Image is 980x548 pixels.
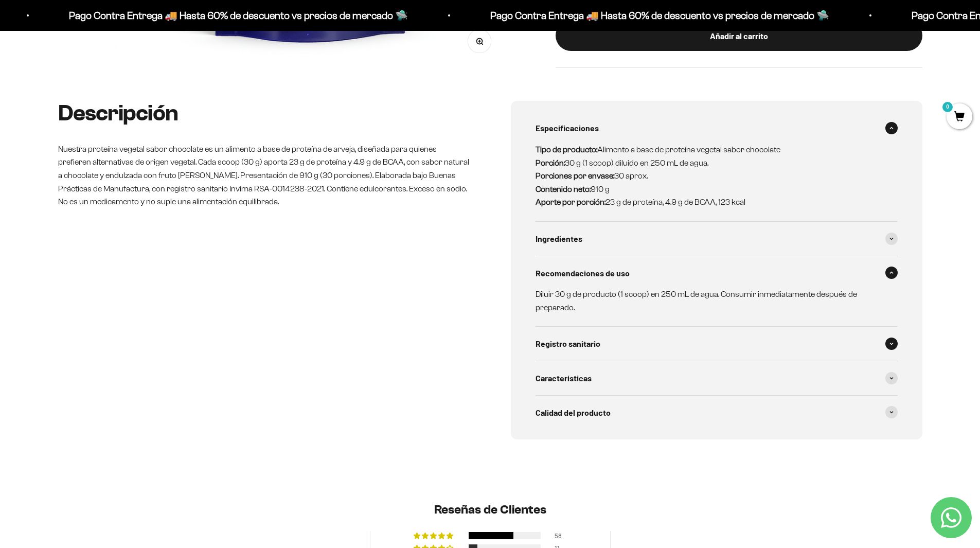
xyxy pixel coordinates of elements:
[536,121,599,135] span: Especificaciones
[536,406,611,419] span: Calidad del producto
[536,185,591,193] strong: Contenido neto:
[58,101,470,126] h2: Descripción
[353,7,692,24] p: Pago Contra Entrega 🚚 Hasta 60% de descuento vs precios de mercado 🛸
[536,171,614,180] strong: Porciones por envase:
[167,154,213,172] button: Enviar
[536,327,898,361] summary: Registro sanitario
[536,143,885,209] p: Alimento a base de proteína vegetal sabor chocolate 30 g (1 scoop) diluido en 250 mL de agua. 30 ...
[12,69,213,87] div: Reseñas de otros clientes
[168,154,212,172] span: Enviar
[12,16,213,40] p: ¿Qué te haría sentir más seguro de comprar este producto?
[536,222,898,256] summary: Ingredientes
[536,396,898,430] summary: Calidad del producto
[536,361,898,395] summary: Características
[536,267,630,280] span: Recomendaciones de uso
[58,143,470,208] p: Nuestra proteína vegetal sabor chocolate es un alimento a base de proteína de arveja, diseñada pa...
[12,111,213,129] div: Un video del producto
[536,232,582,245] span: Ingredientes
[536,372,592,385] span: Características
[536,288,885,314] p: Diluir 30 g de producto (1 scoop) en 250 mL de agua. Consumir inmediatamente después de preparado.
[536,145,597,154] strong: Tipo de producto:
[555,532,567,539] div: 58
[190,501,791,519] h2: Reseñas de Clientes
[12,49,213,67] div: Más información sobre los ingredientes
[536,111,898,145] summary: Especificaciones
[556,20,922,51] button: Añadir al carrito
[12,90,213,108] div: Una promoción especial
[414,532,455,539] div: 62% (58) reviews with 5 star rating
[12,131,213,149] div: Un mejor precio
[536,198,605,206] strong: Aporte por porción:
[947,112,972,123] a: 0
[536,337,600,350] span: Registro sanitario
[941,101,954,113] mark: 0
[536,256,898,290] summary: Recomendaciones de uso
[576,29,902,43] div: Añadir al carrito
[536,158,565,167] strong: Porción:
